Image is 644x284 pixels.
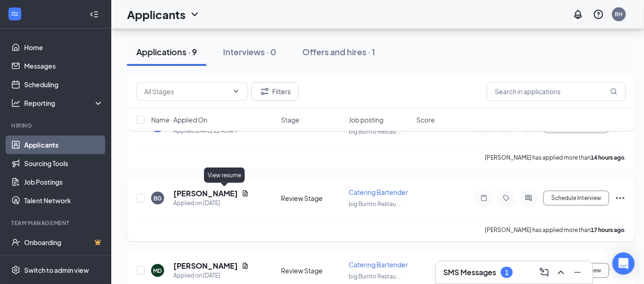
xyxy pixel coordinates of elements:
div: Reporting [24,98,104,108]
div: Hiring [11,122,102,129]
a: Home [24,38,103,57]
button: Filter Filters [251,82,299,101]
span: Catering Bartender [349,260,408,269]
svg: Note [478,194,490,202]
span: Name · Applied On [151,115,207,124]
h5: [PERSON_NAME] [173,188,238,199]
div: BG [153,194,162,202]
a: Scheduling [24,75,103,94]
h1: Applicants [127,6,185,22]
a: OnboardingCrown [24,233,103,252]
div: Review Stage [281,266,343,275]
svg: ComposeMessage [539,267,550,278]
svg: WorkstreamLogo [10,9,19,19]
input: All Stages [144,86,229,97]
svg: ChevronUp [555,267,567,278]
svg: ActiveChat [523,194,534,202]
b: 17 hours ago [591,226,625,233]
svg: Settings [11,265,20,275]
svg: QuestionInfo [593,9,604,20]
div: Open Intercom Messenger [612,252,635,275]
div: View resume [204,168,245,183]
a: Sourcing Tools [24,154,103,173]
a: TeamCrown [24,252,103,270]
div: Team Management [11,219,102,227]
span: Stage [281,115,300,124]
svg: MagnifyingGlass [610,88,618,95]
span: big Burrito Restau ... [349,273,401,280]
h3: SMS Messages [443,267,496,278]
svg: ChevronDown [232,88,240,95]
button: Minimize [570,265,585,280]
a: Messages [24,57,103,75]
svg: Tag [501,194,512,202]
svg: Document [242,262,249,270]
a: Job Postings [24,173,103,191]
svg: Collapse [89,10,99,19]
div: Switch to admin view [24,265,89,275]
svg: Ellipses [615,193,626,204]
div: Applications · 9 [136,46,197,58]
svg: Notifications [573,9,584,20]
div: 1 [505,269,509,277]
input: Search in applications [487,82,626,101]
div: RH [615,10,623,18]
div: Review Stage [281,194,343,203]
span: Job posting [349,115,383,124]
p: [PERSON_NAME] has applied more than . [485,154,626,161]
a: Applicants [24,136,103,154]
svg: ChevronDown [189,9,200,20]
h5: [PERSON_NAME] [173,261,238,271]
button: ChevronUp [554,265,568,280]
span: Score [416,115,435,124]
svg: Minimize [572,267,583,278]
div: Applied on [DATE] [173,271,249,280]
div: Offers and hires · 1 [302,46,375,58]
span: Catering Bartender [349,188,408,196]
svg: Analysis [11,98,20,108]
svg: Filter [259,86,270,97]
button: Schedule Interview [543,191,609,206]
div: Interviews · 0 [223,46,276,58]
p: [PERSON_NAME] has applied more than . [485,226,626,234]
div: MD [153,267,162,275]
div: Applied on [DATE] [173,199,249,208]
svg: Document [242,190,249,197]
span: big Burrito Restau ... [349,200,401,207]
b: 14 hours ago [591,154,625,161]
a: Talent Network [24,191,103,210]
button: ComposeMessage [537,265,552,280]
